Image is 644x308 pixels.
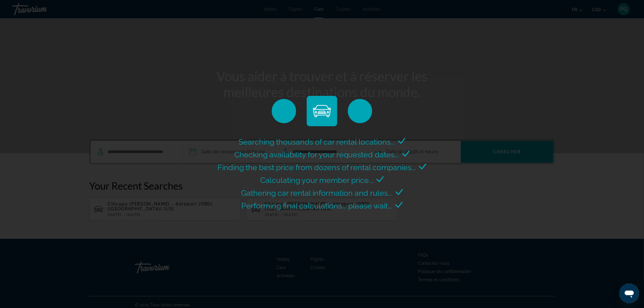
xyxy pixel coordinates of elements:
[235,150,399,159] span: Checking availability for your requested dates...
[241,188,393,198] span: Gathering car rental information and rules...
[260,176,373,185] span: Calculating your member price...
[239,137,395,146] span: Searching thousands of car rental locations...
[218,163,416,172] span: Finding the best price from dozens of rental companies...
[620,284,639,303] iframe: Bouton de lancement de la fenêtre de messagerie
[241,201,392,210] span: Performing final calculations... please wait...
